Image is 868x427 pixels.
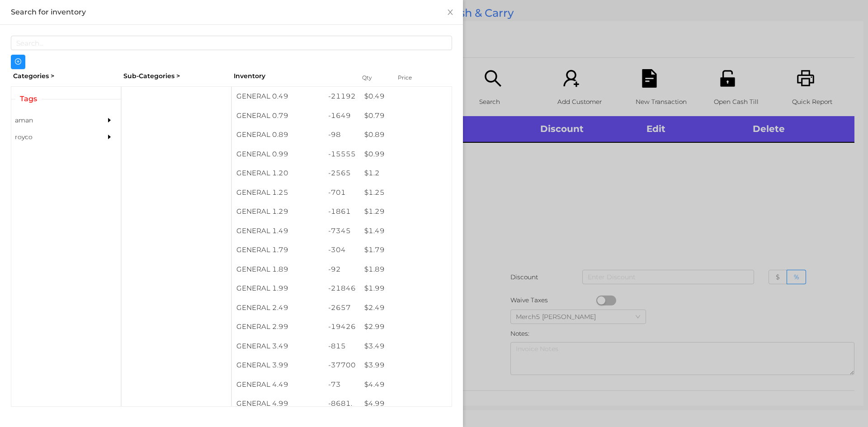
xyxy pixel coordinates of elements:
[324,183,360,202] div: -701
[360,164,452,183] div: $ 1.2
[360,71,387,84] div: Qty
[232,106,324,126] div: GENERAL 0.79
[232,145,324,164] div: GENERAL 0.99
[232,317,324,337] div: GENERAL 2.99
[324,298,360,318] div: -2657
[360,279,452,298] div: $ 1.99
[234,71,351,81] div: Inventory
[324,337,360,356] div: -815
[324,317,360,337] div: -19426
[232,260,324,279] div: GENERAL 1.89
[360,356,452,375] div: $ 3.99
[11,69,121,83] div: Categories >
[324,279,360,298] div: -21846
[360,240,452,260] div: $ 1.79
[232,279,324,298] div: GENERAL 1.99
[106,117,113,123] i: icon: caret-right
[324,145,360,164] div: -15555
[232,164,324,183] div: GENERAL 1.20
[11,36,452,50] input: Search...
[360,145,452,164] div: $ 0.99
[324,394,360,423] div: -8681.5
[232,221,324,241] div: GENERAL 1.49
[447,9,454,16] i: icon: close
[360,87,452,106] div: $ 0.49
[121,69,231,83] div: Sub-Categories >
[324,260,360,279] div: -92
[232,375,324,394] div: GENERAL 4.49
[360,106,452,126] div: $ 0.79
[360,183,452,202] div: $ 1.25
[232,183,324,202] div: GENERAL 1.25
[360,317,452,337] div: $ 2.99
[396,71,432,84] div: Price
[324,356,360,375] div: -37700
[324,240,360,260] div: -304
[232,240,324,260] div: GENERAL 1.79
[11,55,25,69] button: icon: plus-circle
[324,106,360,126] div: -1649
[360,260,452,279] div: $ 1.89
[324,125,360,145] div: -98
[360,394,452,413] div: $ 4.99
[360,125,452,145] div: $ 0.89
[324,202,360,221] div: -1861
[324,87,360,106] div: -21192
[232,337,324,356] div: GENERAL 3.49
[11,7,452,17] div: Search for inventory
[324,375,360,394] div: -73
[360,337,452,356] div: $ 3.49
[232,356,324,375] div: GENERAL 3.99
[360,221,452,241] div: $ 1.49
[11,129,94,145] div: royco
[360,375,452,394] div: $ 4.49
[324,164,360,183] div: -2565
[232,298,324,318] div: GENERAL 2.49
[106,134,113,140] i: icon: caret-right
[232,125,324,145] div: GENERAL 0.89
[15,94,42,104] span: Tags
[360,202,452,221] div: $ 1.29
[232,202,324,221] div: GENERAL 1.29
[232,394,324,413] div: GENERAL 4.99
[360,298,452,318] div: $ 2.49
[232,87,324,106] div: GENERAL 0.49
[324,221,360,241] div: -7345
[11,112,94,129] div: aman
